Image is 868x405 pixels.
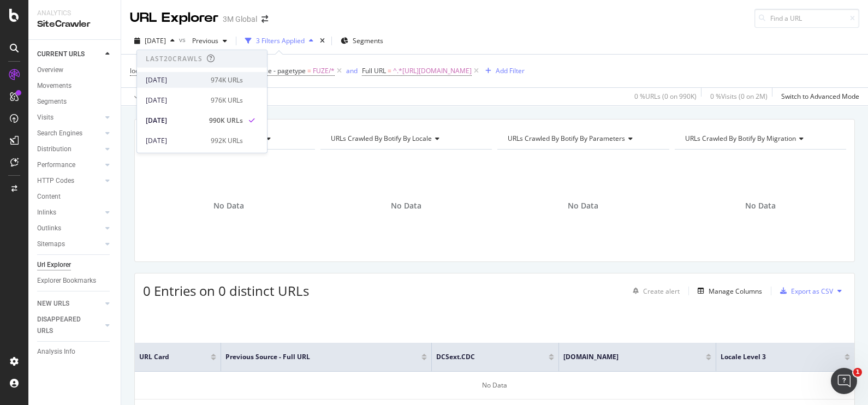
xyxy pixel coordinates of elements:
[37,346,113,358] a: Analysis Info
[37,64,113,76] a: Overview
[139,352,208,362] span: URL Card
[37,259,113,271] a: Url Explorer
[37,96,113,108] a: Segments
[37,175,74,187] div: HTTP Codes
[37,275,96,287] div: Explorer Bookmarks
[37,159,102,171] a: Performance
[37,128,102,139] a: Search Engines
[754,9,859,28] input: Find a URL
[37,191,113,202] a: Content
[777,88,859,105] button: Switch to Advanced Mode
[393,63,472,79] span: ^.*[URL][DOMAIN_NAME]
[37,259,71,271] div: Url Explorer
[643,287,680,296] div: Create alert
[508,134,625,143] span: URLs Crawled By Botify By parameters
[362,66,386,75] span: Full URL
[37,314,102,337] a: DISAPPEARED URLS
[776,282,833,300] button: Export as CSV
[145,36,166,45] span: 2025 Sep. 14th
[37,128,82,139] div: Search Engines
[37,112,53,123] div: Visits
[313,63,335,79] span: FUZE/*
[135,372,854,400] div: No Data
[146,75,204,85] div: [DATE]
[628,282,680,300] button: Create alert
[37,144,72,155] div: Distribution
[693,284,762,297] button: Manage Columns
[211,95,243,105] div: 976K URLs
[256,36,305,45] div: 3 Filters Applied
[146,54,203,63] div: Last 20 Crawls
[143,282,309,300] span: 0 Entries on 0 distinct URLs
[37,159,75,171] div: Performance
[146,95,204,105] div: [DATE]
[721,352,828,362] span: locale Level 3
[683,130,837,147] h4: URLs Crawled By Botify By migration
[188,32,231,50] button: Previous
[37,298,102,309] a: NEW URLS
[37,112,102,123] a: Visits
[745,200,776,211] span: No Data
[37,80,72,92] div: Movements
[241,32,318,50] button: 3 Filters Applied
[209,115,243,125] div: 990K URLs
[709,287,762,296] div: Manage Columns
[336,32,388,50] button: Segments
[37,191,61,202] div: Content
[37,207,56,218] div: Inlinks
[211,135,243,145] div: 992K URLs
[506,130,659,147] h4: URLs Crawled By Botify By parameters
[329,130,483,147] h4: URLs Crawled By Botify By locale
[781,92,859,101] div: Switch to Advanced Mode
[37,298,69,309] div: NEW URLS
[130,66,171,75] span: locale Level 3
[37,207,102,218] a: Inlinks
[130,32,179,50] button: [DATE]
[223,14,257,25] div: 3M Global
[710,92,768,101] div: 0 % Visits ( 0 on 2M )
[37,175,102,187] a: HTTP Codes
[146,135,204,145] div: [DATE]
[37,96,67,108] div: Segments
[37,239,65,250] div: Sitemaps
[331,134,432,143] span: URLs Crawled By Botify By locale
[188,36,218,45] span: Previous
[481,64,525,78] button: Add Filter
[388,66,391,75] span: =
[37,80,113,92] a: Movements
[37,275,113,287] a: Explorer Bookmarks
[353,36,383,45] span: Segments
[307,66,311,75] span: =
[130,88,162,105] button: Apply
[37,223,102,234] a: Outlinks
[791,287,833,296] div: Export as CSV
[37,346,75,358] div: Analysis Info
[37,49,102,60] a: CURRENT URLS
[496,66,525,75] div: Add Filter
[634,92,697,101] div: 0 % URLs ( 0 on 990K )
[568,200,598,211] span: No Data
[831,368,857,394] iframe: Intercom live chat
[179,35,188,44] span: vs
[685,134,796,143] span: URLs Crawled By Botify By migration
[261,15,268,23] div: arrow-right-arrow-left
[37,9,112,18] div: Analytics
[37,144,102,155] a: Distribution
[391,200,421,211] span: No Data
[563,352,689,362] span: [DOMAIN_NAME]
[37,49,85,60] div: CURRENT URLS
[436,352,532,362] span: DCSext.CDC
[130,9,218,27] div: URL Explorer
[318,35,327,46] div: times
[37,18,112,31] div: SiteCrawler
[146,115,203,125] div: [DATE]
[37,64,63,76] div: Overview
[346,65,358,76] button: and
[853,368,862,377] span: 1
[37,223,61,234] div: Outlinks
[211,75,243,85] div: 974K URLs
[37,314,92,337] div: DISAPPEARED URLS
[37,239,102,250] a: Sitemaps
[225,352,405,362] span: Previous Source - Full URL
